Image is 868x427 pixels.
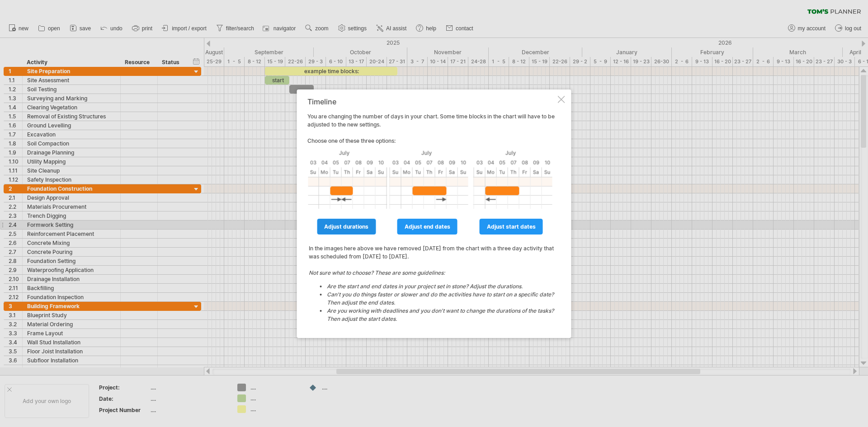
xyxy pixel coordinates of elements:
[397,219,458,235] a: adjust end dates
[309,269,555,323] i: Not sure what to choose? These are some guidelines:
[307,98,556,106] div: Timeline
[487,223,536,230] span: adjust start dates
[405,223,450,230] span: adjust end dates
[327,307,555,323] li: Are you working with deadlines and you don't want to change the durations of the tasks? Then adju...
[308,236,555,329] td: In the images here above we have removed [DATE] from the chart with a three day activity that was...
[324,223,368,230] span: adjust durations
[327,282,555,291] li: Are the start and end dates in your project set in stone? Adjust the durations.
[307,98,556,330] div: You are changing the number of days in your chart. Some time blocks in the chart will have to be ...
[327,291,555,307] li: Can't you do things faster or slower and do the activities have to start on a specific date? Then...
[480,219,543,235] a: adjust start dates
[317,219,376,235] a: adjust durations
